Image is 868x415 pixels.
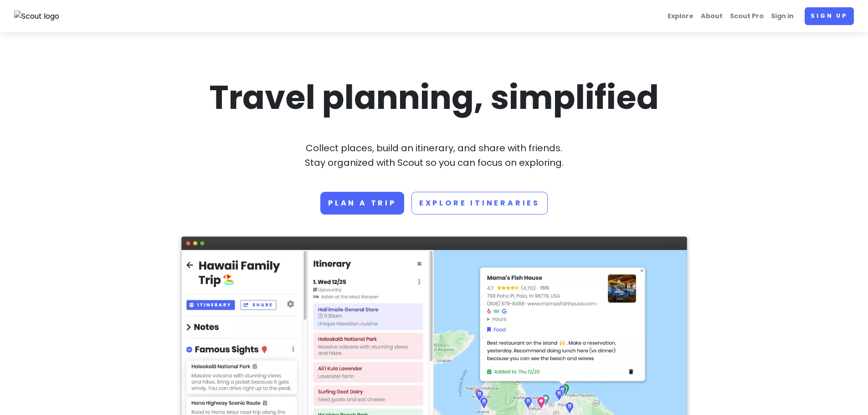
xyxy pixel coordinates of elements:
a: Explore [664,7,697,25]
h1: Travel planning, simplified [181,76,687,119]
p: Collect places, build an itinerary, and share with friends. Stay organized with Scout so you can ... [181,141,687,170]
a: Plan a trip [320,192,404,215]
a: Scout Pro [726,7,767,25]
a: Sign up [805,7,854,25]
img: Scout logo [14,10,60,22]
a: About [697,7,726,25]
a: Explore Itineraries [411,192,548,215]
a: Sign in [767,7,797,25]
